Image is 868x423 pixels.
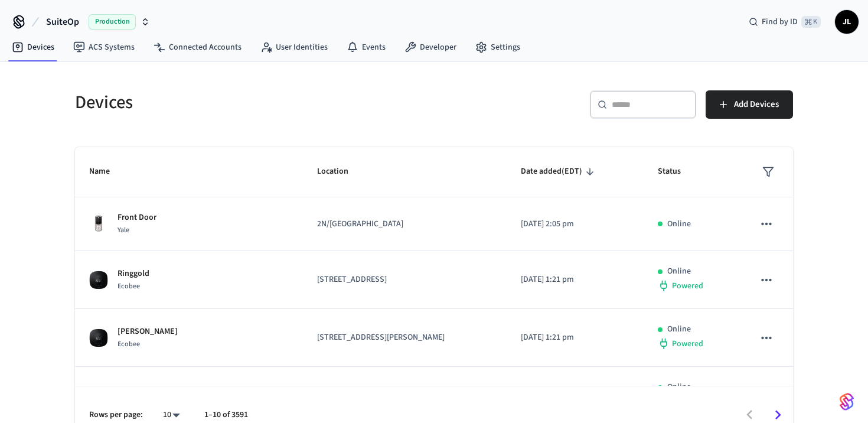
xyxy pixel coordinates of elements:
span: ⌘ K [801,16,821,28]
p: [DATE] 2:05 pm [521,218,629,230]
p: Online [667,323,691,336]
p: Ringgold [118,268,149,280]
img: ecobee_lite_3 [89,271,108,289]
span: Ecobee [118,281,140,291]
p: [STREET_ADDRESS] [317,274,492,286]
div: Find by ID⌘ K [739,11,830,32]
a: Developer [395,37,466,58]
p: 1–10 of 3591 [204,409,248,421]
span: Powered [672,338,703,350]
p: 2N/[GEOGRAPHIC_DATA] [317,218,492,230]
a: User Identities [251,37,337,58]
span: Find by ID [762,16,798,28]
img: SeamLogoGradient.69752ec5.svg [840,392,854,411]
a: Connected Accounts [144,37,251,58]
span: JL [836,11,857,32]
button: Add Devices [706,90,793,119]
span: Date added(EDT) [521,162,598,181]
p: Online [667,265,691,278]
button: JL [835,10,859,34]
span: Add Devices [734,97,779,112]
h5: Devices [75,90,427,115]
p: Front Door [118,211,156,224]
span: Production [89,14,136,30]
p: [DATE] 1:21 pm [521,274,629,286]
span: Yale [118,225,129,235]
p: [DATE] 1:21 pm [521,331,629,344]
span: Name [89,162,125,181]
img: Yale Assure Touchscreen Wifi Smart Lock, Satin Nickel, Front [89,214,108,233]
p: Online [667,381,691,393]
a: ACS Systems [64,37,144,58]
img: ecobee_lite_3 [89,328,108,347]
a: Devices [2,37,64,58]
span: Location [317,162,364,181]
a: Settings [466,37,530,58]
p: [PERSON_NAME] [118,326,178,338]
span: Status [658,162,696,181]
p: Online [667,218,691,230]
span: Ecobee [118,339,140,349]
span: Powered [672,280,703,292]
p: [US_STATE] Up [118,383,172,396]
a: Events [337,37,395,58]
p: [STREET_ADDRESS][PERSON_NAME] [317,331,492,344]
p: Rows per page: [89,409,143,421]
span: SuiteOp [46,15,79,29]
